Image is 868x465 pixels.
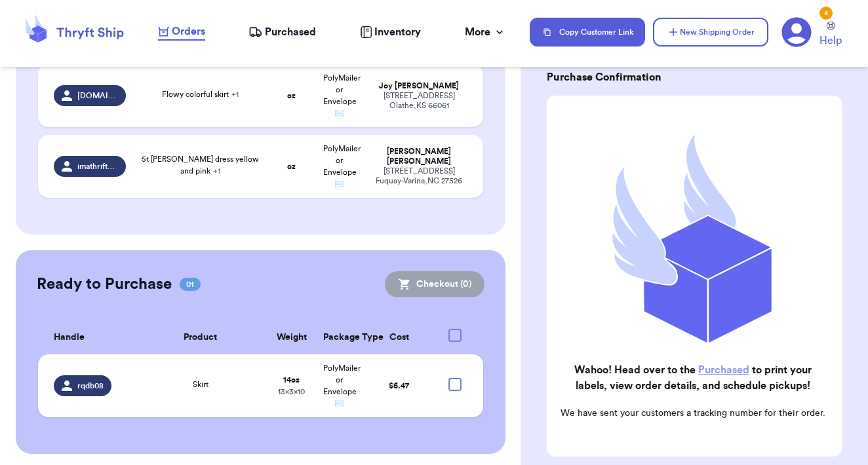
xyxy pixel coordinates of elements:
[37,274,172,295] h2: Ready to Purchase
[371,91,467,111] div: [STREET_ADDRESS] Olathe , KS 66061
[158,24,205,41] a: Orders
[77,90,118,101] span: [DOMAIN_NAME]
[287,92,296,100] strong: oz
[231,90,239,98] span: + 1
[323,74,361,117] span: PolyMailer or Envelope ✉️
[371,166,467,186] div: [STREET_ADDRESS] Fuquay-Varina , NC 27526
[142,155,259,175] span: 5t [PERSON_NAME] dress yellow and pink
[698,365,749,375] a: Purchased
[557,407,829,420] p: We have sent your customers a tracking number for their order.
[819,33,842,48] span: Help
[162,90,239,98] span: Flowy colorful skirt
[287,162,296,170] strong: oz
[248,24,316,40] a: Purchased
[385,271,484,297] button: Checkout (0)
[781,17,812,47] a: 4
[54,331,85,344] span: Handle
[77,161,118,172] span: imathriftygirl
[278,388,305,396] span: 13 x 3 x 10
[547,69,842,85] h3: Purchase Confirmation
[193,381,208,388] span: Skirt
[267,321,315,354] th: Weight
[323,145,361,188] span: PolyMailer or Envelope ✉️
[213,167,220,175] span: + 1
[283,376,300,384] strong: 14 oz
[557,362,829,394] h2: Wahoo! Head over to the to print your labels, view order details, and schedule pickups!
[819,22,842,48] a: Help
[363,321,435,354] th: Cost
[77,381,104,391] span: rqdb08
[374,24,421,40] span: Inventory
[134,321,267,354] th: Product
[172,24,205,39] span: Orders
[530,18,645,46] button: Copy Customer Link
[653,18,768,46] button: New Shipping Order
[265,24,316,40] span: Purchased
[819,7,833,20] div: 4
[389,382,409,390] span: $ 6.47
[371,81,467,91] div: Joy [PERSON_NAME]
[465,24,506,40] div: More
[371,147,467,166] div: [PERSON_NAME] [PERSON_NAME]
[360,24,421,40] a: Inventory
[315,321,363,354] th: Package Type
[180,278,201,291] span: 01
[323,364,361,407] span: PolyMailer or Envelope ✉️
